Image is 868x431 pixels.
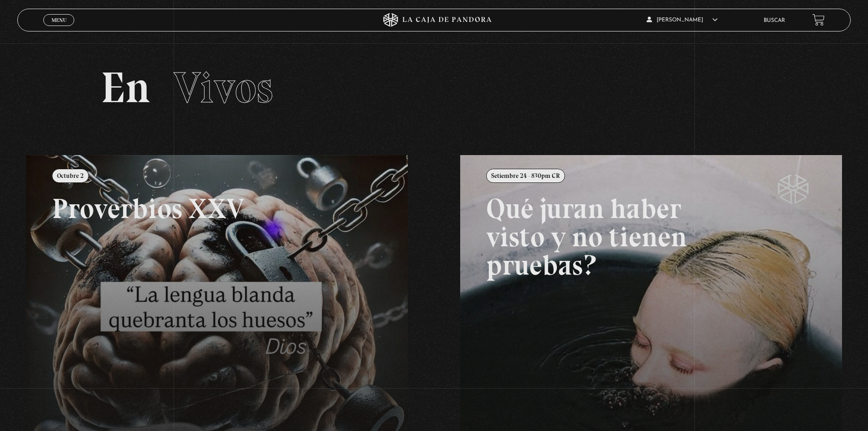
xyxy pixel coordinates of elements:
[812,14,825,26] a: View your shopping cart
[647,17,718,23] span: [PERSON_NAME]
[48,25,70,31] span: Cerrar
[51,17,67,23] span: Menu
[764,18,785,23] a: Buscar
[174,62,273,114] span: Vivos
[101,66,767,109] h2: En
